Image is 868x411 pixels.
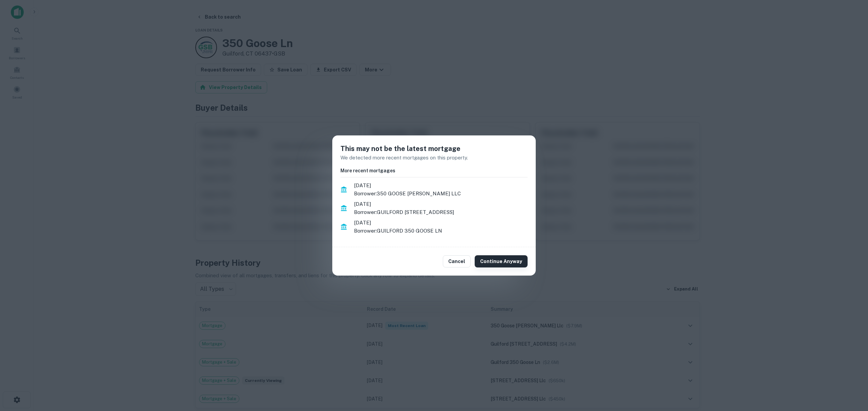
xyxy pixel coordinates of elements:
[443,255,471,267] button: Cancel
[354,227,528,235] p: Borrower: GUILFORD 350 GOOSE LN
[340,167,528,174] h6: More recent mortgages
[354,181,528,190] span: [DATE]
[475,255,528,267] button: Continue Anyway
[340,154,528,162] p: We detected more recent mortgages on this property.
[354,200,528,208] span: [DATE]
[354,208,528,216] p: Borrower: GUILFORD [STREET_ADDRESS]
[834,357,868,389] iframe: Chat Widget
[340,144,528,154] h5: This may not be the latest mortgage
[354,219,528,227] span: [DATE]
[354,190,528,198] p: Borrower: 350 GOOSE [PERSON_NAME] LLC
